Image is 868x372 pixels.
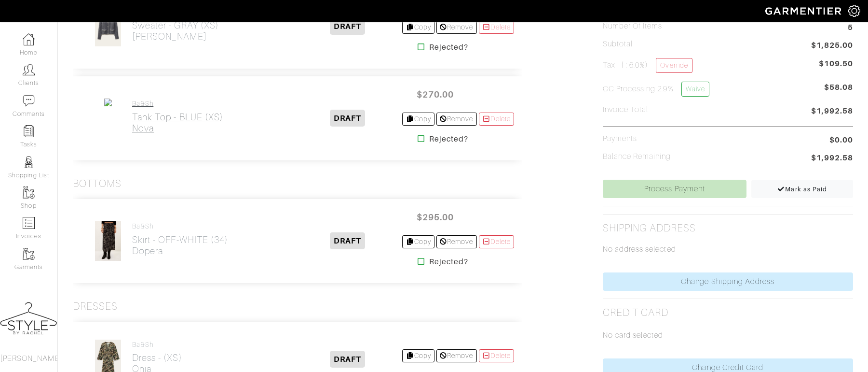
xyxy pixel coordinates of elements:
h4: ba&sh [132,341,182,349]
h5: Balance Remaining [603,152,671,161]
span: $1,992.58 [811,152,853,165]
span: $0.00 [829,134,853,146]
a: Process Payment [603,180,747,198]
span: $1,992.58 [811,105,853,118]
h5: Tax ( : 6.0%) [603,58,692,73]
img: orders-icon-0abe47150d42831381b5fb84f609e132dff9fe21cb692f30cb5eec754e2cba89.png [23,217,35,229]
a: Remove [436,21,476,34]
h5: CC Processing 2.9% [603,82,709,97]
span: DRAFT [330,232,365,249]
span: DRAFT [330,351,365,368]
a: ba&sh Skirt - OFF-WHITE (34)Dopera [132,222,228,257]
span: Mark as Paid [777,186,827,193]
img: garments-icon-b7da505a4dc4fd61783c78ac3ca0ef83fa9d6f193b1c9dc38574b1d14d53ca28.png [23,248,35,260]
img: gear-icon-white-bd11855cb880d31180b6d7d6211b90ccbf57a29d726f0c71d8c61bd08dd39cc2.png [848,5,860,17]
a: Delete [479,113,515,126]
a: Remove [436,349,476,362]
span: DRAFT [330,18,365,35]
a: Delete [479,349,515,362]
span: $295.00 [406,207,464,228]
h5: Subtotal [603,40,633,49]
img: garmentier-logo-header-white-b43fb05a5012e4ada735d5af1a66efaba907eab6374d6393d1fbf88cb4ef424d.png [760,2,848,19]
a: Copy [402,21,434,34]
p: No address selected [603,243,853,255]
h4: ba&sh [132,100,223,108]
span: $1,825.00 [811,40,853,53]
a: Copy [402,113,434,126]
a: Override [656,58,692,73]
img: gZwLityk6NvgoE3gdh9f7Ag6 [95,221,122,261]
img: comment-icon-a0a6a9ef722e966f86d9cbdc48e553b5cf19dbc54f86b18d962a5391bc8f6eb6.png [23,95,35,107]
img: clients-icon-6bae9207a08558b7cb47a8932f037763ab4055f8c8b6bfacd5dc20c3e0201464.png [23,64,35,76]
h5: Invoice Total [603,105,649,114]
a: Copy [402,349,434,362]
strong: Rejected? [429,256,468,268]
a: Waive [681,82,709,97]
img: XHEZTF6uyKhMmJaFpkX3CHpe [95,6,122,47]
strong: Rejected? [429,42,468,53]
span: $58.08 [824,82,853,100]
a: ba&sh Tank Top - BLUE (XS)Nova [132,100,223,134]
p: No card selected [603,329,853,341]
h2: Sweater - GRAY (XS) [PERSON_NAME] [132,20,219,42]
a: Delete [479,21,515,34]
span: DRAFT [330,110,365,127]
a: Copy [402,235,434,248]
h3: Bottoms [73,178,122,190]
span: $109.50 [819,58,853,70]
img: garments-icon-b7da505a4dc4fd61783c78ac3ca0ef83fa9d6f193b1c9dc38574b1d14d53ca28.png [23,186,35,199]
a: Remove [436,235,476,248]
h5: Number of Items [603,22,663,31]
span: 5 [848,22,853,35]
h3: Dresses [73,300,118,313]
h5: Payments [603,134,637,143]
a: ba&sh Sweater - GRAY (XS)[PERSON_NAME] [132,8,219,42]
strong: Rejected? [429,133,468,145]
a: Change Shipping Address [603,272,853,291]
img: vnRW5QN2mwSdBN1tK94YxBEG [104,98,112,139]
h2: Skirt - OFF-WHITE (34) Dopera [132,234,228,257]
h4: ba&sh [132,222,228,230]
a: Remove [436,113,476,126]
h2: Shipping Address [603,222,696,234]
a: Mark as Paid [751,180,853,198]
img: reminder-icon-8004d30b9f0a5d33ae49ab947aed9ed385cf756f9e5892f1edd6e32f2345188e.png [23,125,35,137]
a: Delete [479,235,515,248]
img: stylists-icon-eb353228a002819b7ec25b43dbf5f0378dd9e0616d9560372ff212230b889e62.png [23,156,35,168]
span: $270.00 [406,84,464,105]
h2: Credit Card [603,307,669,319]
h2: Tank Top - BLUE (XS) Nova [132,112,223,134]
img: dashboard-icon-dbcd8f5a0b271acd01030246c82b418ddd0df26cd7fceb0bd07c9910d44c42f6.png [23,33,35,45]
